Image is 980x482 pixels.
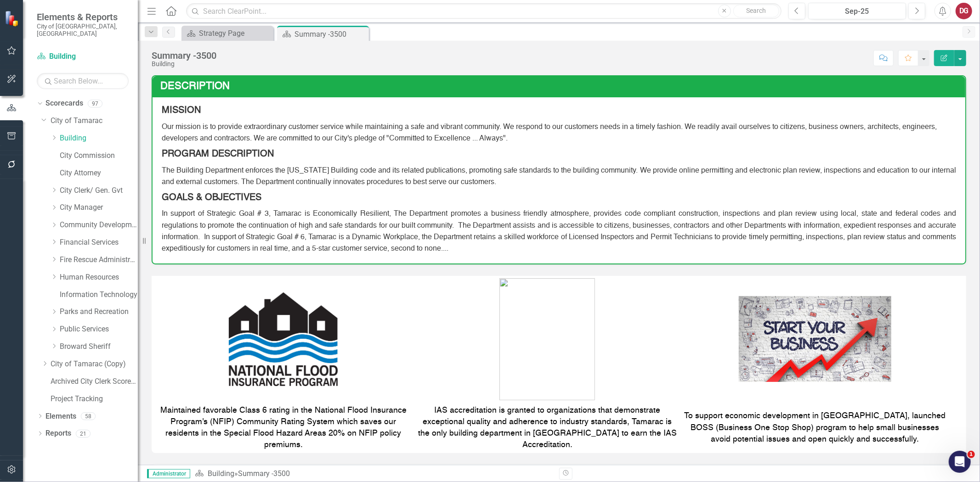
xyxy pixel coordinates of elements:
[60,342,138,352] a: Broward Sheriff
[808,3,906,19] button: Sep-25
[45,428,71,439] a: Reports
[76,430,91,437] div: 21
[499,278,595,400] img: image_1b3miuje6ei6y.png
[152,61,216,67] div: Building
[60,133,138,144] a: Building
[60,168,138,179] a: City Attorney
[680,403,951,454] td: To support economic development in [GEOGRAPHIC_DATA], launched BOSS (Business One Stop Shop) prog...
[5,11,21,27] img: ClearPoint Strategy
[186,3,782,19] input: Search ClearPoint...
[739,296,891,382] img: 10 Top Tips For Starting a Business in France
[60,237,138,248] a: Financial Services
[37,22,129,38] small: City of [GEOGRAPHIC_DATA], [GEOGRAPHIC_DATA]
[60,202,138,213] a: City Manager
[37,73,129,89] input: Search Below...
[238,469,290,478] div: Summary -3500
[208,469,234,478] a: Building
[160,81,961,92] h3: Description
[199,28,271,39] div: Strategy Page
[60,290,138,300] a: Information Technology
[60,272,138,283] a: Human Resources
[45,411,76,422] a: Elements
[295,28,367,40] div: Summary -3500
[162,150,274,159] strong: PROGRAM DESCRIPTION
[51,394,138,404] a: Project Tracking
[152,403,415,454] td: Maintained favorable Class 6 rating in the National Flood Insurance Program's (NFIP) Community Ra...
[81,412,96,420] div: 58
[949,451,971,473] iframe: Intercom live chat
[60,255,138,265] a: Fire Rescue Administration
[60,220,138,230] a: Community Development
[229,292,338,386] img: Community Rating System | Kill Devil Hills, NC! - Official Website
[968,451,975,458] span: 1
[956,3,972,19] button: DG
[60,185,138,196] a: City Clerk/ Gen. Gvt
[51,376,138,387] a: Archived City Clerk Scorecard
[746,7,766,14] span: Search
[45,98,83,109] a: Scorecards
[733,5,779,17] button: Search
[88,100,102,107] div: 97
[152,50,216,61] div: Summary -3500
[60,307,138,317] a: Parks and Recreation
[51,359,138,370] a: City of Tamarac (Copy)
[811,6,903,17] div: Sep-25
[162,193,261,202] strong: GOALS & OBJECTIVES
[415,403,680,454] td: IAS accreditation is granted to organizations that demonstrate exceptional quality and adherence ...
[162,106,201,115] strong: MISSION
[60,151,138,161] a: City Commission
[60,324,138,335] a: Public Services
[184,28,271,39] a: Strategy Page
[162,210,956,252] span: In support of Strategic Goal # 3, Tamarac is Economically Resilient, The Department promotes a bu...
[37,11,129,22] span: Elements & Reports
[147,469,190,478] span: Administrator
[162,167,956,186] span: The Building Department enforces the [US_STATE] Building code and its related publications, promo...
[195,469,552,479] div: »
[51,116,138,126] a: City of Tamarac
[37,51,129,62] a: Building
[162,123,937,142] span: Our mission is to provide extraordinary customer service while maintaining a safe and vibrant com...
